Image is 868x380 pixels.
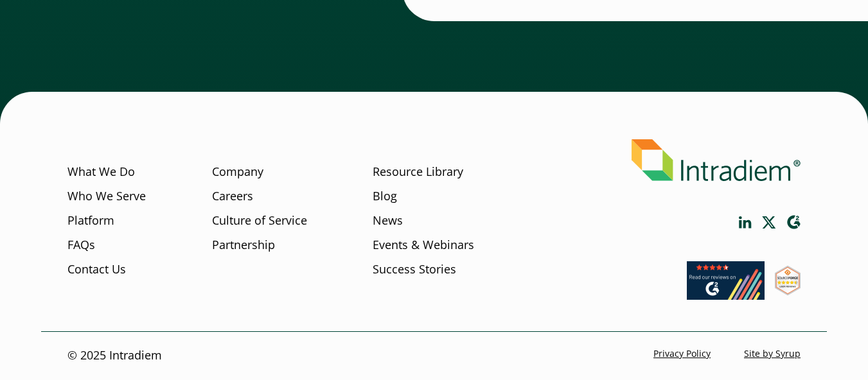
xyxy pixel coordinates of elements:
[212,164,263,180] a: Company
[373,164,463,180] a: Resource Library
[373,261,456,278] a: Success Stories
[739,216,752,229] a: Link opens in a new window
[373,188,397,205] a: Blog
[775,266,801,295] img: SourceForge User Reviews
[67,188,146,205] a: Who We Serve
[373,212,403,229] a: News
[744,348,801,360] a: Site by Syrup
[67,261,126,278] a: Contact Us
[67,237,95,254] a: FAQs
[687,288,765,303] a: Link opens in a new window
[212,212,307,229] a: Culture of Service
[67,348,162,365] p: © 2025 Intradiem
[212,188,253,205] a: Careers
[775,283,801,298] a: Link opens in a new window
[653,348,711,360] a: Privacy Policy
[373,237,474,254] a: Events & Webinars
[786,215,801,230] a: Link opens in a new window
[67,164,135,180] a: What We Do
[67,212,114,229] a: Platform
[687,261,765,300] img: Read our reviews on G2
[762,216,776,229] a: Link opens in a new window
[212,237,275,254] a: Partnership
[632,139,801,181] img: Intradiem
